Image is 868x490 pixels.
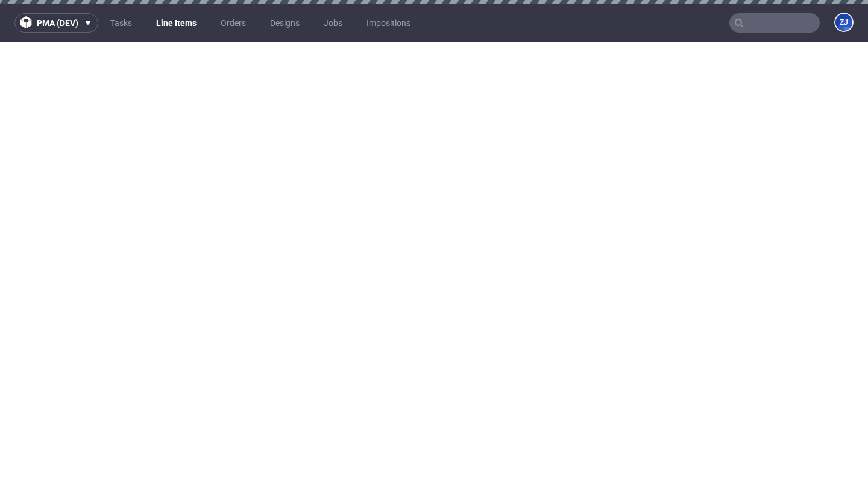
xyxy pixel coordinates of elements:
[316,13,350,33] a: Jobs
[149,13,204,33] a: Line Items
[37,19,78,27] span: pma (dev)
[359,13,418,33] a: Impositions
[14,13,98,33] button: pma (dev)
[263,13,307,33] a: Designs
[103,13,139,33] a: Tasks
[835,14,852,31] figcaption: ZJ
[213,13,253,33] a: Orders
